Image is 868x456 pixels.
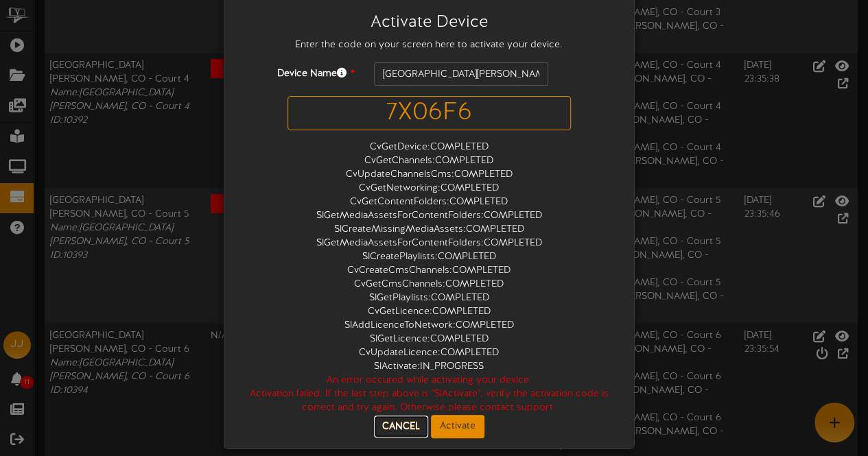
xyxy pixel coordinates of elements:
label: Device Name [234,62,364,81]
div: CvGetCmsChannels : COMPLETED [234,278,624,291]
h3: Activate Device [244,14,613,32]
div: SlCreateMissingMediaAssets : COMPLETED [234,223,624,237]
div: SlActivate : IN_PROGRESS [234,360,624,374]
div: SlAddLicenceToNetwork : COMPLETED [234,319,624,333]
div: CvGetDevice : COMPLETED [234,141,624,154]
div: CvUpdateChannelsCms : COMPLETED [234,168,624,182]
div: CvUpdateLicence : COMPLETED [234,346,624,360]
div: SlGetLicence : COMPLETED [234,333,624,346]
div: CvGetLicence : COMPLETED [234,305,624,319]
div: Enter the code on your screen here to activate your device. [234,38,624,62]
div: CvGetChannels : COMPLETED [234,154,624,168]
div: CvGetContentFolders : COMPLETED [234,195,624,209]
div: SlGetMediaAssetsForContentFolders : COMPLETED [234,237,624,250]
input: - [288,96,571,130]
div: SlGetMediaAssetsForContentFolders : COMPLETED [234,209,624,223]
button: Cancel [374,416,428,437]
button: Activate [431,415,484,438]
div: CvGetNetworking : COMPLETED [234,182,624,195]
div: CvCreateCmsChannels : COMPLETED [234,264,624,278]
div: SlGetPlaylists : COMPLETED [234,291,624,305]
div: SlCreatePlaylists : COMPLETED [234,250,624,264]
div: An error occured while activating your device. Activation failed. If the last step above is "SlAc... [234,374,624,415]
